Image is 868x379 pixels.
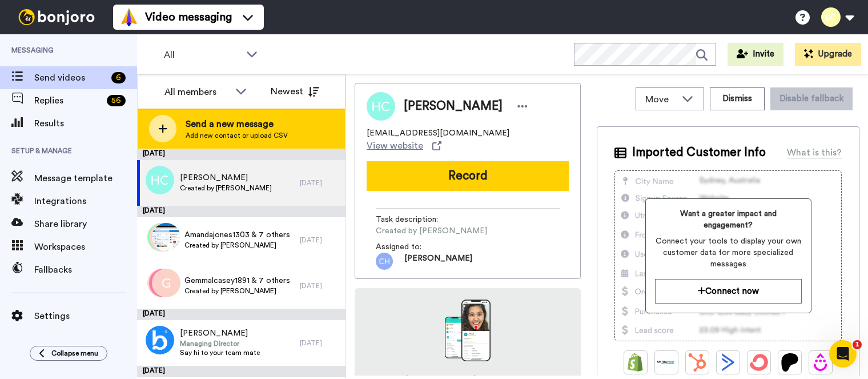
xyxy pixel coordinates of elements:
div: All members [164,85,230,99]
span: Move [645,93,676,106]
img: hc.png [146,166,174,194]
img: g.png [152,269,180,297]
span: Gemmalcasey1891 & 7 others [184,275,290,286]
span: View website [367,139,423,153]
img: z.png [149,223,178,252]
button: Connect now [655,279,802,304]
img: c.png [147,223,176,252]
button: Disable fallback [770,87,853,110]
span: Managing Director [180,339,260,348]
div: What is this? [787,146,842,159]
span: Created by [PERSON_NAME] [180,183,272,193]
div: [DATE] [137,366,345,377]
button: Newest [262,80,328,103]
img: bj-logo-header-white.svg [14,9,99,25]
img: ActiveCampaign [719,353,737,372]
span: Created by [PERSON_NAME] [376,225,487,237]
span: Send videos [34,71,107,85]
div: [DATE] [137,149,345,160]
img: ch.png [376,253,393,270]
div: [DATE] [300,281,340,290]
iframe: Intercom live chat [829,340,857,368]
img: Patreon [781,353,799,372]
span: Integrations [34,194,137,208]
div: [DATE] [137,309,345,320]
div: [DATE] [300,178,340,187]
span: [PERSON_NAME] [180,328,260,339]
span: 1 [853,340,862,349]
span: Want a greater impact and engagement? [655,208,802,231]
img: vm-color.svg [120,8,138,26]
div: [DATE] [300,338,340,348]
img: Shopify [626,353,645,372]
img: download [445,300,491,361]
img: 0b47ba46-9c7c-4042-8d61-87657e3b92a5.jpg [152,223,180,252]
button: Collapse menu [30,346,107,361]
img: Image of Holly Cook [367,92,395,121]
span: Collapse menu [51,349,98,358]
span: Amandajones1303 & 7 others [184,229,290,241]
img: ConvertKit [750,353,768,372]
button: Dismiss [710,87,765,110]
span: Created by [PERSON_NAME] [184,286,290,296]
span: [PERSON_NAME] [404,253,472,270]
button: Record [367,161,569,191]
span: Settings [34,309,137,323]
span: Connect your tools to display your own customer data for more specialized messages [655,236,802,270]
img: r.png [147,269,176,297]
img: Ontraport [657,353,676,372]
img: 68a3e1fe-e9b7-4177-81fe-ca5a74268a25.png [146,326,174,354]
span: Created by [PERSON_NAME] [184,241,290,250]
span: Send a new message [186,117,288,131]
img: s.png [149,269,178,297]
span: Task description : [376,214,456,225]
span: All [164,48,240,62]
span: Imported Customer Info [632,144,766,161]
img: Hubspot [688,353,706,372]
span: Results [34,117,137,130]
img: Drip [811,353,830,372]
span: Assigned to: [376,241,456,253]
span: Fallbacks [34,263,137,277]
button: Upgrade [795,43,861,66]
div: 6 [111,72,126,83]
span: Replies [34,94,102,107]
button: Invite [728,43,783,66]
span: [PERSON_NAME] [404,98,503,115]
div: [DATE] [137,206,345,217]
span: Share library [34,217,137,231]
span: Message template [34,171,137,185]
span: Add new contact or upload CSV [186,131,288,140]
span: [EMAIL_ADDRESS][DOMAIN_NAME] [367,127,509,139]
span: [PERSON_NAME] [180,172,272,183]
div: 56 [107,95,126,106]
span: Video messaging [145,9,232,25]
a: View website [367,139,441,153]
span: Say hi to your team mate [180,348,260,357]
div: [DATE] [300,236,340,245]
span: Workspaces [34,240,137,254]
